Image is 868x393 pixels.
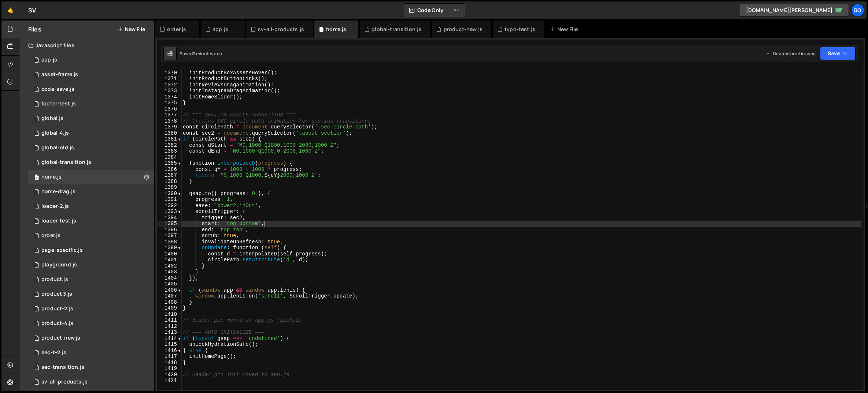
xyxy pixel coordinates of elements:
[41,349,66,356] div: sec-t-2.js
[41,203,69,210] div: loader-2.js
[28,25,41,33] h2: Files
[157,239,182,245] div: 1398
[157,179,182,185] div: 1388
[157,281,182,287] div: 1405
[157,166,182,173] div: 1386
[41,174,62,180] div: home.js
[34,175,39,181] span: 1
[157,70,182,76] div: 1370
[28,199,154,214] div: 14248/42526.js
[157,372,182,378] div: 1420
[550,26,581,33] div: New File
[157,329,182,336] div: 1413
[157,311,182,318] div: 1410
[28,111,154,126] div: 14248/37799.js
[157,184,182,191] div: 1389
[28,155,154,170] div: 14248/41685.js
[28,184,154,199] div: 14248/40457.js
[157,160,182,166] div: 1385
[157,82,182,88] div: 1372
[19,38,154,53] div: Javascript files
[372,26,421,33] div: global-transition.js
[41,364,84,371] div: sec-transition.js
[157,323,182,330] div: 1412
[41,262,77,268] div: playground.js
[28,6,36,15] div: SV
[157,293,182,299] div: 1407
[28,67,154,82] div: 14248/44943.js
[41,247,83,254] div: page-specific.js
[41,379,88,385] div: sv-all-products.js
[326,26,346,33] div: home.js
[28,302,154,316] div: 14248/37103.js
[41,291,72,297] div: product 3.js
[1,1,19,19] a: 🤙
[157,317,182,323] div: 1411
[28,141,154,155] div: 14248/37414.js
[41,306,73,312] div: product-2.js
[157,245,182,251] div: 1399
[157,172,182,179] div: 1387
[28,360,154,375] div: 14248/40432.js
[157,191,182,197] div: 1390
[28,287,154,302] div: 14248/37239.js
[766,50,816,57] div: Dev and prod in sync
[28,53,154,67] div: 14248/38152.js
[157,233,182,239] div: 1397
[157,76,182,82] div: 1371
[157,215,182,221] div: 1394
[157,360,182,366] div: 1418
[157,251,182,257] div: 1400
[157,118,182,124] div: 1378
[28,228,154,243] div: 14248/41299.js
[157,154,182,161] div: 1384
[157,196,182,203] div: 1391
[157,336,182,342] div: 1414
[41,71,78,78] div: asset-frame.js
[157,263,182,269] div: 1402
[157,88,182,94] div: 1373
[28,331,154,345] div: 14248/39945.js
[41,115,63,122] div: global.js
[820,47,856,60] button: Save
[41,159,91,166] div: global-transition.js
[28,126,154,141] div: 14248/38116.js
[28,272,154,287] div: 14248/37029.js
[157,257,182,263] div: 1401
[157,348,182,354] div: 1416
[28,345,154,360] div: 14248/40451.js
[118,26,145,32] button: New File
[167,26,186,33] div: order.js
[28,170,154,184] div: 14248/38890.js
[41,101,76,107] div: footer-test.js
[41,276,68,283] div: product.js
[41,232,60,239] div: order.js
[41,320,73,327] div: product-4.js
[41,145,74,151] div: global-old.js
[157,148,182,154] div: 1383
[28,375,154,389] div: 14248/36682.js
[41,130,69,136] div: global-4.js
[193,50,222,57] div: 2 minutes ago
[157,130,182,136] div: 1380
[851,4,864,17] a: go
[28,316,154,331] div: 14248/38114.js
[157,94,182,100] div: 1374
[41,57,57,63] div: app.js
[403,4,465,17] button: Code Only
[157,287,182,293] div: 1406
[157,112,182,118] div: 1377
[41,218,76,224] div: loader-test.js
[41,188,75,195] div: home-drag.js
[41,335,80,341] div: product-new.js
[258,26,304,33] div: sv-all-products.js
[157,341,182,348] div: 1415
[28,214,154,228] div: 14248/42454.js
[157,136,182,142] div: 1381
[157,203,182,209] div: 1392
[157,353,182,360] div: 1417
[28,82,154,97] div: 14248/38021.js
[157,269,182,275] div: 1403
[157,305,182,311] div: 1409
